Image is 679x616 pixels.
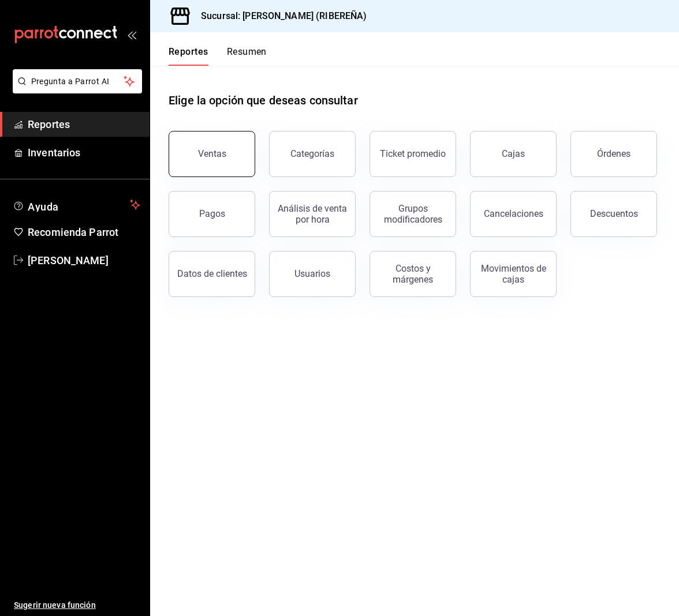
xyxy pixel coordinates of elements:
[192,9,367,23] h3: Sucursal: [PERSON_NAME] (RIBEREÑA)
[290,148,334,159] div: Categorías
[169,191,255,237] button: Pagos
[377,203,449,225] div: Grupos modificadores
[28,253,140,268] span: [PERSON_NAME]
[13,69,142,93] button: Pregunta a Parrot AI
[169,46,267,66] div: navigation tabs
[294,268,330,279] div: Usuarios
[269,251,356,297] button: Usuarios
[370,251,456,297] button: Costos y márgenes
[377,263,449,285] div: Costos y márgenes
[570,131,657,177] button: Órdenes
[14,599,140,611] span: Sugerir nueva función
[169,251,255,297] button: Datos de clientes
[199,208,225,219] div: Pagos
[370,131,456,177] button: Ticket promedio
[28,224,140,240] span: Recomienda Parrot
[470,131,557,177] a: Cajas
[269,191,356,237] button: Análisis de venta por hora
[28,198,125,212] span: Ayuda
[169,46,208,66] button: Reportes
[277,203,348,225] div: Análisis de venta por hora
[484,208,543,219] div: Cancelaciones
[127,30,136,39] button: open_drawer_menu
[28,145,140,160] span: Inventarios
[169,92,358,109] h1: Elige la opción que deseas consultar
[470,251,557,297] button: Movimientos de cajas
[177,268,247,279] div: Datos de clientes
[590,208,638,219] div: Descuentos
[470,191,557,237] button: Cancelaciones
[28,117,140,132] span: Reportes
[269,131,356,177] button: Categorías
[477,263,549,285] div: Movimientos de cajas
[597,148,630,159] div: Órdenes
[31,76,124,88] span: Pregunta a Parrot AI
[8,84,142,96] a: Pregunta a Parrot AI
[169,131,255,177] button: Ventas
[502,147,525,161] div: Cajas
[380,148,446,159] div: Ticket promedio
[570,191,657,237] button: Descuentos
[227,46,267,66] button: Resumen
[198,148,226,159] div: Ventas
[370,191,456,237] button: Grupos modificadores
